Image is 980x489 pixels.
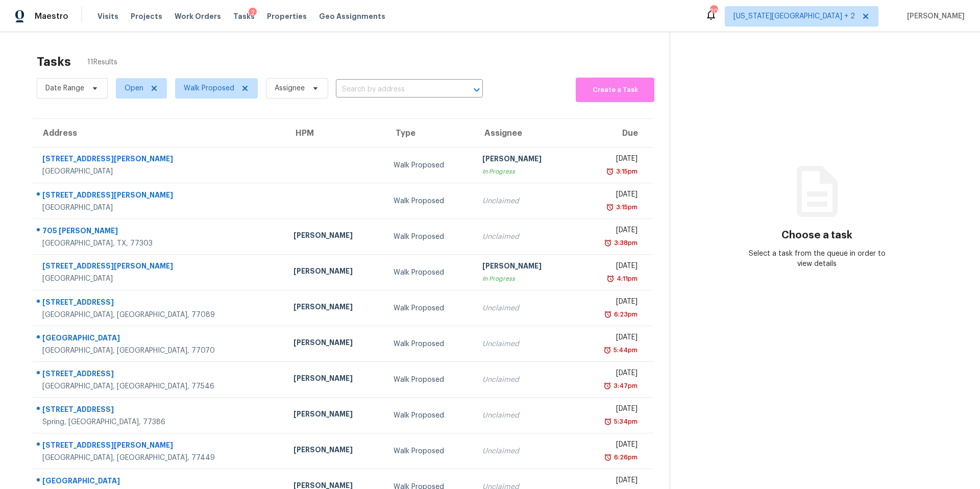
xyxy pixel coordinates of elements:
[604,417,612,427] img: Overdue Alarm Icon
[744,249,891,269] div: Select a task from the queue in order to view details
[582,475,638,488] div: [DATE]
[574,119,653,148] th: Due
[903,11,965,21] span: [PERSON_NAME]
[42,440,277,453] div: [STREET_ADDRESS][PERSON_NAME]
[606,202,614,212] img: Overdue Alarm Icon
[42,417,277,427] div: Spring, [GEOGRAPHIC_DATA], 77386
[184,83,234,93] span: Walk Proposed
[394,410,466,421] div: Walk Proposed
[576,78,654,102] button: Create a Task
[611,345,638,355] div: 5:44pm
[582,368,638,381] div: [DATE]
[606,274,615,284] img: Overdue Alarm Icon
[394,160,466,170] div: Walk Proposed
[582,297,638,309] div: [DATE]
[482,196,566,206] div: Unclaimed
[614,166,638,177] div: 3:15pm
[482,303,566,313] div: Unclaimed
[582,439,638,452] div: [DATE]
[582,261,638,274] div: [DATE]
[42,190,277,203] div: [STREET_ADDRESS][PERSON_NAME]
[582,189,638,202] div: [DATE]
[612,309,638,320] div: 6:23pm
[42,476,277,488] div: [GEOGRAPHIC_DATA]
[42,166,277,177] div: [GEOGRAPHIC_DATA]
[582,154,638,166] div: [DATE]
[35,11,68,21] span: Maestro
[293,445,377,457] div: [PERSON_NAME]
[606,166,614,177] img: Overdue Alarm Icon
[42,274,277,284] div: [GEOGRAPHIC_DATA]
[293,230,377,243] div: [PERSON_NAME]
[293,409,377,422] div: [PERSON_NAME]
[175,11,221,21] span: Work Orders
[319,11,385,21] span: Geo Assignments
[394,267,466,278] div: Walk Proposed
[42,203,277,213] div: [GEOGRAPHIC_DATA]
[614,202,638,212] div: 3:15pm
[336,82,454,97] input: Search by address
[42,369,277,381] div: [STREET_ADDRESS]
[293,373,377,386] div: [PERSON_NAME]
[482,166,566,177] div: In Progress
[603,345,611,355] img: Overdue Alarm Icon
[125,83,143,93] span: Open
[582,404,638,417] div: [DATE]
[42,381,277,392] div: [GEOGRAPHIC_DATA], [GEOGRAPHIC_DATA], 77546
[470,83,484,97] button: Open
[42,333,277,346] div: [GEOGRAPHIC_DATA]
[233,13,255,20] span: Tasks
[603,381,611,391] img: Overdue Alarm Icon
[482,274,566,284] div: In Progress
[267,11,307,21] span: Properties
[385,119,474,148] th: Type
[781,230,852,240] h3: Choose a task
[275,83,305,93] span: Assignee
[482,375,566,385] div: Unclaimed
[710,6,717,16] div: 20
[394,303,466,313] div: Walk Proposed
[394,232,466,242] div: Walk Proposed
[612,452,638,462] div: 6:26pm
[612,417,638,427] div: 5:34pm
[615,274,638,284] div: 4:11pm
[482,446,566,456] div: Unclaimed
[394,196,466,206] div: Walk Proposed
[581,84,649,96] span: Create a Task
[611,381,638,391] div: 3:47pm
[474,119,574,148] th: Assignee
[45,83,84,93] span: Date Range
[482,261,566,274] div: [PERSON_NAME]
[604,309,612,320] img: Overdue Alarm Icon
[42,154,277,166] div: [STREET_ADDRESS][PERSON_NAME]
[604,238,612,248] img: Overdue Alarm Icon
[249,8,257,18] div: 2
[87,57,117,67] span: 11 Results
[582,332,638,345] div: [DATE]
[285,119,385,148] th: HPM
[612,238,638,248] div: 3:38pm
[582,225,638,238] div: [DATE]
[394,446,466,456] div: Walk Proposed
[293,302,377,314] div: [PERSON_NAME]
[42,453,277,463] div: [GEOGRAPHIC_DATA], [GEOGRAPHIC_DATA], 77449
[131,11,162,21] span: Projects
[42,297,277,310] div: [STREET_ADDRESS]
[37,57,71,67] h2: Tasks
[42,310,277,320] div: [GEOGRAPHIC_DATA], [GEOGRAPHIC_DATA], 77089
[733,11,855,21] span: [US_STATE][GEOGRAPHIC_DATA] + 2
[97,11,118,21] span: Visits
[293,266,377,279] div: [PERSON_NAME]
[604,452,612,462] img: Overdue Alarm Icon
[42,404,277,417] div: [STREET_ADDRESS]
[293,337,377,350] div: [PERSON_NAME]
[33,119,285,148] th: Address
[482,232,566,242] div: Unclaimed
[42,346,277,356] div: [GEOGRAPHIC_DATA], [GEOGRAPHIC_DATA], 77070
[482,339,566,349] div: Unclaimed
[42,226,277,238] div: 705 [PERSON_NAME]
[42,261,277,274] div: [STREET_ADDRESS][PERSON_NAME]
[482,410,566,421] div: Unclaimed
[42,238,277,249] div: [GEOGRAPHIC_DATA], TX, 77303
[394,375,466,385] div: Walk Proposed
